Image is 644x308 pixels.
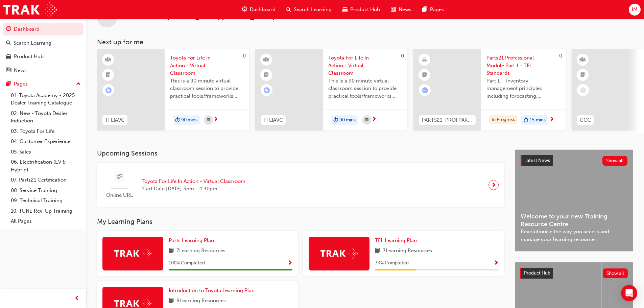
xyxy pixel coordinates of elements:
[375,237,417,243] span: TFL Learning Plan
[117,173,122,181] span: sessionType_ONLINE_URL-icon
[97,218,504,226] h3: My Learning Plans
[8,195,84,206] a: 09. Technical Training
[430,6,444,14] span: Pages
[391,5,396,14] span: news-icon
[342,5,348,14] span: car-icon
[169,237,214,243] span: Parts Learning Plan
[250,6,276,14] span: Dashboard
[375,237,420,244] a: TFL Learning Plan
[320,248,358,259] img: Trak
[422,71,427,79] span: booktick-icon
[8,147,84,157] a: 05. Sales
[3,22,84,78] button: DashboardSearch LearningProduct HubNews
[8,136,84,147] a: 04. Customer Experience
[286,5,291,14] span: search-icon
[603,268,628,278] button: Show all
[328,77,402,100] span: This is a 90 minute virtual classroom session to provide practical tools/frameworks, behaviours a...
[337,3,385,17] a: car-iconProduct Hub
[105,87,112,93] span: learningRecordVerb_ENROLL-icon
[97,49,249,131] a: 0TFLIAVCToyota For Life In Action - Virtual ClassroomThis is a 90 minute virtual classroom sessio...
[486,54,560,77] span: Parts21 Professional Module Part 1 - TFL Standards
[3,50,84,63] a: Product Hub
[8,157,84,175] a: 06. Electrification (EV & Hybrid)
[629,4,641,16] button: IM
[142,177,245,185] span: Toyota For Life In Action - Virtual Classroom
[399,6,411,14] span: News
[287,260,292,266] span: Show Progress
[489,115,517,124] div: In Progress
[264,55,269,64] span: learningResourceType_INSTRUCTOR_LED-icon
[142,185,245,193] span: Start Date: [DATE] 3pm - 4:30pm
[8,108,84,126] a: 02. New - Toyota Dealer Induction
[339,116,356,124] span: 90 mins
[521,213,627,228] span: Welcome to your new Training Resource Centre
[106,71,111,79] span: booktick-icon
[8,90,84,108] a: 01. Toyota Academy - 2025 Dealer Training Catalogue
[106,55,111,64] span: learningResourceType_INSTRUCTOR_LED-icon
[263,116,283,124] span: TFLIAVC
[3,78,84,90] button: Pages
[3,2,57,17] img: Trak
[401,53,404,59] span: 0
[169,259,205,267] span: 100 % Completed
[14,53,44,61] div: Product Hub
[294,6,332,14] span: Search Learning
[8,126,84,137] a: 03. Toyota For Life
[102,168,499,202] a: Online URLToyota For Life In Action - Virtual ClassroomStart Date:[DATE] 3pm - 4:30pm
[86,38,644,46] h3: Next up for me
[170,54,244,77] span: Toyota For Life In Action - Virtual Classroom
[521,228,627,243] span: Revolutionise the way you access and manage your learning resources.
[287,259,292,267] button: Show Progress
[580,116,591,124] span: CCC
[170,77,244,100] span: This is a 90 minute virtual classroom session to provide practical tools/frameworks, behaviours a...
[494,259,499,267] button: Show Progress
[3,64,84,77] a: News
[281,3,337,17] a: search-iconSearch Learning
[237,3,281,17] a: guage-iconDashboard
[365,116,368,124] span: calendar-icon
[328,54,402,77] span: Toyota For Life In Action - Virtual Classroom
[350,6,380,14] span: Product Hub
[14,67,27,74] div: News
[580,55,585,64] span: learningResourceType_INSTRUCTOR_LED-icon
[413,49,566,131] a: 0PARTS21_PROFPART1_0923_ELParts21 Professional Module Part 1 - TFL StandardsPart 1 – Inventory ma...
[385,3,417,17] a: news-iconNews
[580,71,585,79] span: booktick-icon
[6,26,11,32] span: guage-icon
[14,80,28,88] div: Pages
[422,87,428,93] span: learningRecordVerb_ATTEMPT-icon
[494,260,499,266] span: Show Progress
[8,216,84,227] a: All Pages
[169,287,255,293] span: Introduction to Toyota Learning Plan
[524,116,528,125] span: duration-icon
[169,247,174,255] span: book-icon
[486,77,560,100] span: Part 1 – Inventory management principles including forecasting, processes, and techniques.
[632,6,638,14] span: IM
[14,39,51,47] div: Search Learning
[74,294,79,303] span: prev-icon
[515,149,633,252] a: Latest NewsShow allWelcome to your new Training Resource CentreRevolutionise the way you access a...
[243,53,246,59] span: 0
[383,247,432,255] span: 3 Learning Resources
[422,116,473,124] span: PARTS21_PROFPART1_0923_EL
[422,55,427,64] span: learningResourceType_ELEARNING-icon
[417,3,449,17] a: pages-iconPages
[559,53,562,59] span: 0
[6,54,11,60] span: car-icon
[242,5,247,14] span: guage-icon
[3,23,84,35] a: Dashboard
[530,116,546,124] span: 15 mins
[97,149,504,157] h3: Upcoming Sessions
[521,155,627,166] a: Latest NewsShow all
[520,268,628,279] a: Product HubShow all
[8,185,84,196] a: 08. Service Training
[264,87,270,93] span: learningRecordVerb_ENROLL-icon
[8,175,84,185] a: 07. Parts21 Certification
[491,180,496,190] span: next-icon
[76,80,81,89] span: up-icon
[524,158,550,163] span: Latest News
[207,116,210,124] span: calendar-icon
[6,40,11,46] span: search-icon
